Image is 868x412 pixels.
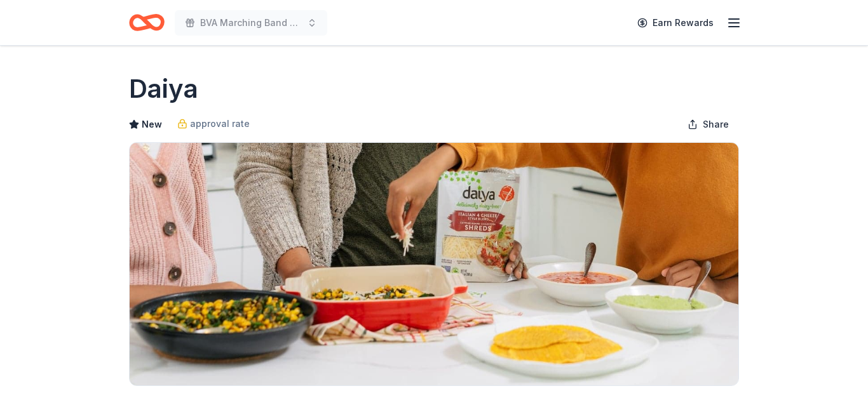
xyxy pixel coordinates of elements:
button: Share [677,112,739,137]
a: approval rate [177,116,250,131]
img: Image for Daiya [130,143,738,385]
span: Share [703,117,729,132]
a: Earn Rewards [630,11,721,34]
a: Home [129,8,165,37]
span: approval rate [190,116,250,131]
span: New [142,117,162,132]
h1: Daiya [129,71,198,107]
span: BVA Marching Band Purse Bash [200,15,302,30]
button: BVA Marching Band Purse Bash [175,10,327,36]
